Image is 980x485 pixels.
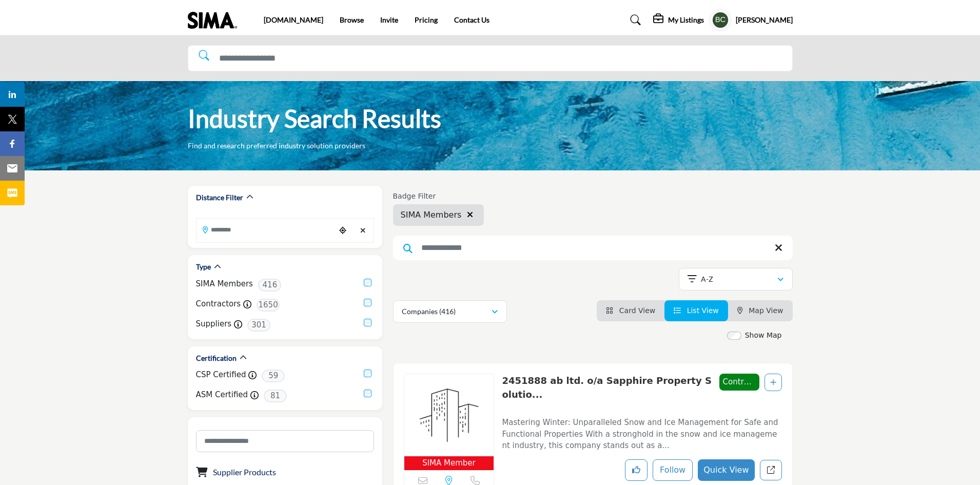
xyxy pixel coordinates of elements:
[364,299,371,306] input: Contractors checkbox
[401,209,462,221] span: SIMA Members
[196,192,243,203] h2: Distance Filter
[196,298,241,310] label: Contractors
[687,306,719,315] span: List View
[737,306,783,315] a: Map View
[668,15,704,25] h5: My Listings
[620,12,648,28] a: Search
[196,369,246,381] label: CSP Certified
[356,220,371,242] div: Clear search location
[264,15,323,24] a: [DOMAIN_NAME]
[698,459,754,481] button: Quick View
[770,378,776,386] a: Add To List
[364,319,371,326] input: Suppliers checkbox
[197,220,335,240] input: Search Location
[597,300,664,321] li: Card View
[502,375,712,400] a: 2451888 ab ltd. o/a Sapphire Property Solutio...
[393,300,507,323] button: Companies (416)
[196,389,248,401] label: ASM Certified
[380,15,398,24] a: Invite
[247,319,270,332] span: 301
[340,15,364,24] a: Browse
[393,192,484,201] h6: Badge Filter
[701,274,713,284] p: A-Z
[679,268,793,290] button: A-Z
[404,374,494,470] a: SIMA Member
[188,45,793,71] input: Search Solutions
[728,300,793,321] li: Map View
[196,430,374,452] input: Search Category
[196,353,237,363] h2: Certification
[619,306,655,315] span: Card View
[188,103,441,134] h1: Industry Search Results
[264,390,287,402] span: 81
[188,141,365,151] p: Find and research preferred industry solution providers
[257,299,280,312] span: 1650
[760,460,782,481] a: Redirect to listing
[196,318,232,330] label: Suppliers
[719,374,759,391] span: Contractor
[364,390,371,397] input: ASM Certified checkbox
[454,15,489,24] a: Contact Us
[736,15,793,25] h5: [PERSON_NAME]
[709,9,732,31] button: Show hide supplier dropdown
[502,417,781,452] p: Mastering Winter: Unparalleled Snow and Ice Management for Safe and Functional Properties With a ...
[404,374,494,456] img: 2451888 ab ltd. o/a Sapphire Property Solutions
[364,370,371,377] input: CSP Certified checkbox
[415,15,438,24] a: Pricing
[196,262,211,272] h2: Type
[653,459,693,481] button: Follow
[393,236,793,260] input: Search Keyword
[335,220,350,242] div: Choose your current location
[422,457,476,469] span: SIMA Member
[625,459,648,481] button: Like listing
[606,306,655,315] a: View Card
[213,466,276,478] button: Supplier Products
[188,12,242,29] img: Site Logo
[364,279,371,286] input: Selected SIMA Members checkbox
[502,411,781,452] a: Mastering Winter: Unparalleled Snow and Ice Management for Safe and Functional Properties With a ...
[196,278,253,290] label: SIMA Members
[745,330,782,341] label: Show Map
[674,306,719,315] a: View List
[262,370,285,382] span: 59
[502,374,712,408] p: 2451888 ab ltd. o/a Sapphire Property Solutions
[402,306,456,317] p: Companies (416)
[749,306,783,315] span: Map View
[664,300,728,321] li: List View
[258,279,281,292] span: 416
[653,14,704,26] div: My Listings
